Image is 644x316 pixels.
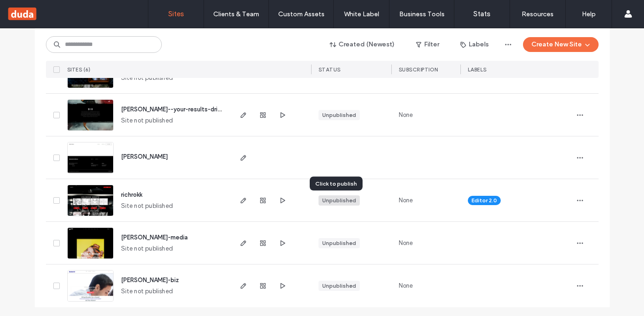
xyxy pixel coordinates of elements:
[407,37,448,52] button: Filter
[399,239,413,248] span: None
[322,282,356,290] div: Unpublished
[319,66,341,73] span: STATUS
[399,10,445,18] label: Business Tools
[121,277,179,284] a: [PERSON_NAME]-biz
[121,234,188,241] a: [PERSON_NAME]-media
[472,196,497,205] span: Editor 2.0
[121,153,168,160] a: [PERSON_NAME]
[322,111,356,119] div: Unpublished
[121,116,173,125] span: Site not published
[322,239,356,247] div: Unpublished
[310,177,363,191] div: Click to publish
[213,10,259,18] label: Clients & Team
[399,281,413,290] span: None
[121,106,289,113] a: [PERSON_NAME]--your-results-driven-edutainment-emcee
[322,196,356,205] div: Unpublished
[344,10,379,18] label: White Label
[21,6,40,15] span: Help
[121,244,173,253] span: Site not published
[322,37,403,52] button: Created (Newest)
[67,66,91,73] span: SITES (6)
[278,10,325,18] label: Custom Assets
[121,287,173,296] span: Site not published
[582,10,596,18] label: Help
[473,10,491,18] label: Stats
[399,110,413,120] span: None
[399,66,438,73] span: SUBSCRIPTION
[452,37,497,52] button: Labels
[468,66,487,73] span: LABELS
[168,10,184,18] label: Sites
[522,10,554,18] label: Resources
[399,196,413,205] span: None
[523,37,599,52] button: Create New Site
[121,201,173,211] span: Site not published
[121,191,142,198] a: richrokk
